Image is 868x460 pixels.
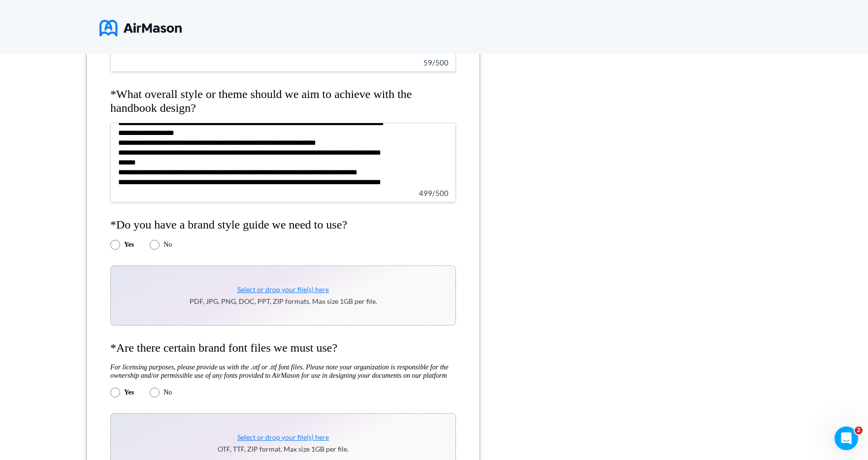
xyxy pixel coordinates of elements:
iframe: Intercom live chat [835,427,858,450]
span: 499 / 500 [419,189,449,197]
h5: For licensing purposes, please provide us with the .otf or .ttf font files. Please note your orga... [110,363,456,380]
span: Select or drop your file(s) here [237,285,329,294]
label: No [163,389,172,396]
label: Yes [124,389,134,396]
p: OTF, TTF, ZIP format. Max size 1GB per file. [218,445,349,453]
span: 2 [855,427,863,434]
img: logo [99,16,182,40]
label: Yes [124,241,134,249]
span: Select or drop your file(s) here [237,433,329,441]
h4: *Are there certain brand font files we must use? [110,341,456,355]
p: PDF, JPG, PNG, DOC, PPT, ZIP formats. Max size 1GB per file. [190,297,377,305]
h4: *Do you have a brand style guide we need to use? [110,218,456,232]
h4: *What overall style or theme should we aim to achieve with the handbook design? [110,88,456,115]
span: 59 / 500 [423,58,449,67]
label: No [163,241,172,249]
